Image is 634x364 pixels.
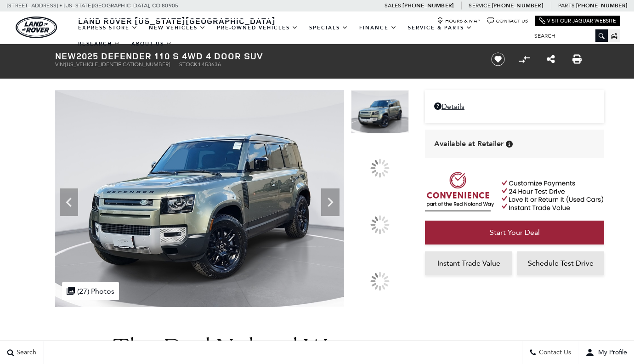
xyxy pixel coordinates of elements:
[506,141,513,148] div: Vehicle is in stock and ready for immediate delivery. Due to demand, availability is subject to c...
[488,52,508,67] button: Save vehicle
[558,2,575,9] span: Parts
[7,2,178,9] a: [STREET_ADDRESS] • [US_STATE][GEOGRAPHIC_DATA], CO 80905
[437,17,481,24] a: Hours & Map
[16,17,57,38] img: Land Rover
[211,20,304,36] a: Pre-Owned Vehicles
[490,228,540,237] span: Start Your Deal
[354,20,402,36] a: Finance
[126,36,178,52] a: About Us
[73,36,126,52] a: Research
[73,20,527,52] nav: Main Navigation
[55,50,76,62] strong: New
[385,2,401,9] span: Sales
[179,61,199,68] span: Stock:
[487,17,528,24] a: Contact Us
[55,51,475,61] h1: 2025 Defender 110 S 4WD 4 Door SUV
[539,17,616,24] a: Visit Our Jaguar Website
[576,2,627,9] a: [PHONE_NUMBER]
[469,2,490,9] span: Service
[572,54,582,65] a: Print this New 2025 Defender 110 S 4WD 4 Door SUV
[537,349,571,357] span: Contact Us
[143,20,211,36] a: New Vehicles
[55,61,65,68] span: VIN:
[351,90,409,134] img: New 2025 Pangea Green Land Rover S image 1
[547,54,555,65] a: Share this New 2025 Defender 110 S 4WD 4 Door SUV
[528,259,594,267] span: Schedule Test Drive
[402,2,453,9] a: [PHONE_NUMBER]
[14,349,36,357] span: Search
[304,20,354,36] a: Specials
[517,52,531,66] button: Compare vehicle
[492,2,543,9] a: [PHONE_NUMBER]
[62,282,119,300] div: (27) Photos
[437,259,500,267] span: Instant Trade Value
[434,102,595,111] a: Details
[578,341,634,364] button: user-profile-menu
[55,90,344,307] img: New 2025 Pangea Green Land Rover S image 1
[425,251,512,275] a: Instant Trade Value
[527,30,608,41] input: Search
[73,20,143,36] a: EXPRESS STORE
[16,17,57,38] a: land-rover
[402,20,478,36] a: Service & Parts
[434,139,504,149] span: Available at Retailer
[65,61,170,68] span: [US_VEHICLE_IDENTIFICATION_NUMBER]
[517,251,604,275] a: Schedule Test Drive
[199,61,221,68] span: L453636
[594,349,627,357] span: My Profile
[78,15,276,26] span: Land Rover [US_STATE][GEOGRAPHIC_DATA]
[73,15,281,26] a: Land Rover [US_STATE][GEOGRAPHIC_DATA]
[425,221,604,245] a: Start Your Deal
